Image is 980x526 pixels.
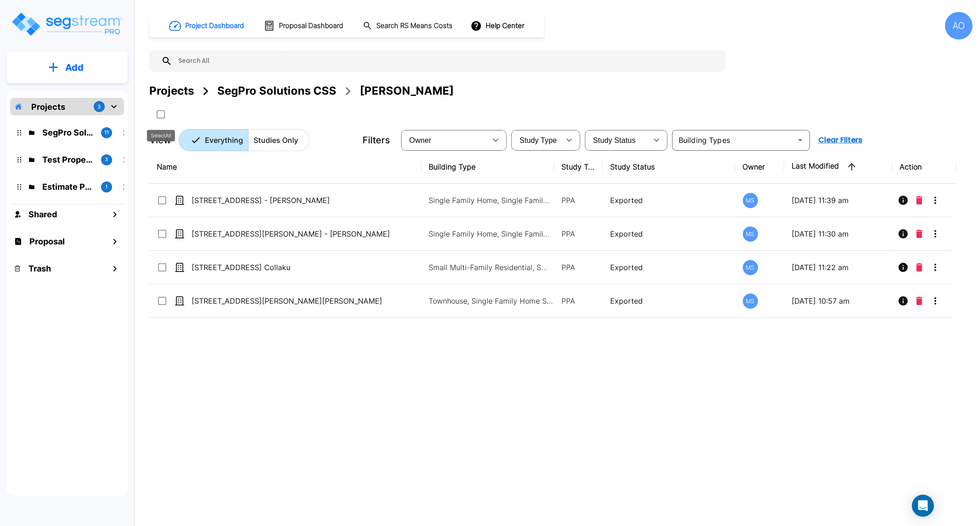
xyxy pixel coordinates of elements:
[945,12,973,40] div: AO
[513,127,560,153] div: Select
[815,131,866,149] button: Clear Filters
[42,126,94,139] p: SegPro Solutions CSS
[926,292,945,310] button: More-Options
[147,130,175,141] div: SelectAll
[610,262,728,273] p: Exported
[561,295,596,306] p: PPA
[520,136,557,144] span: Study Type
[106,183,108,191] p: 1
[894,292,912,310] button: Info
[469,17,528,34] button: Help Center
[359,17,458,35] button: Search RS Means Costs
[185,21,244,31] h1: Project Dashboard
[892,150,956,184] th: Action
[205,135,243,146] p: Everything
[429,195,553,206] p: Single Family Home, Single Family Home Site
[11,11,123,37] img: Logo
[603,150,735,184] th: Study Status
[28,262,51,275] h1: Trash
[98,103,101,111] p: 3
[42,181,94,193] p: Estimate Property
[792,295,885,306] p: [DATE] 10:57 am
[794,134,807,147] button: Open
[254,135,298,146] p: Studies Only
[376,21,453,31] h1: Search RS Means Costs
[675,134,792,147] input: Building Types
[561,262,596,273] p: PPA
[65,61,84,74] p: Add
[429,228,553,239] p: Single Family Home, Single Family Home Site
[894,191,912,209] button: Info
[792,262,885,273] p: [DATE] 11:22 am
[912,495,934,517] div: Open Intercom Messenger
[610,195,728,206] p: Exported
[192,262,401,273] p: [STREET_ADDRESS] Collaku
[172,51,721,72] input: Search All
[792,228,885,239] p: [DATE] 11:30 am
[554,150,603,184] th: Study Type
[743,260,758,275] div: MS
[792,195,885,206] p: [DATE] 11:39 am
[743,226,758,242] div: MS
[149,83,194,99] div: Projects
[363,133,390,147] p: Filters
[192,228,401,239] p: [STREET_ADDRESS][PERSON_NAME] - [PERSON_NAME]
[912,191,926,209] button: Delete
[6,54,128,81] button: Add
[561,228,596,239] p: PPA
[926,258,945,277] button: More-Options
[926,191,945,209] button: More-Options
[105,156,108,164] p: 3
[409,136,431,144] span: Owner
[104,129,109,136] p: 11
[894,258,912,277] button: Info
[42,153,94,166] p: Test Property Folder
[217,83,336,99] div: SegPro Solutions CSS
[894,225,912,243] button: Info
[743,193,758,208] div: MS
[152,105,170,124] button: SelectAll
[31,101,65,113] p: Projects
[593,136,636,144] span: Study Status
[912,225,926,243] button: Delete
[561,195,596,206] p: PPA
[610,295,728,306] p: Exported
[422,150,554,184] th: Building Type
[165,16,249,36] button: Project Dashboard
[912,292,926,310] button: Delete
[192,295,401,306] p: [STREET_ADDRESS][PERSON_NAME][PERSON_NAME]
[736,150,785,184] th: Owner
[279,21,343,31] h1: Proposal Dashboard
[179,129,249,151] button: Everything
[179,129,310,151] div: Platform
[926,225,945,243] button: More-Options
[192,195,401,206] p: [STREET_ADDRESS] - [PERSON_NAME]
[360,83,454,99] div: [PERSON_NAME]
[610,228,728,239] p: Exported
[149,150,422,184] th: Name
[403,127,487,153] div: Select
[429,295,553,306] p: Townhouse, Single Family Home Site
[260,16,348,35] button: Proposal Dashboard
[29,235,65,248] h1: Proposal
[743,294,758,309] div: MS
[587,127,647,153] div: Select
[28,208,57,221] h1: Shared
[248,129,310,151] button: Studies Only
[429,262,553,273] p: Small Multi-Family Residential, Small Multi-Family Residential Site
[912,258,926,277] button: Delete
[784,150,892,184] th: Last Modified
